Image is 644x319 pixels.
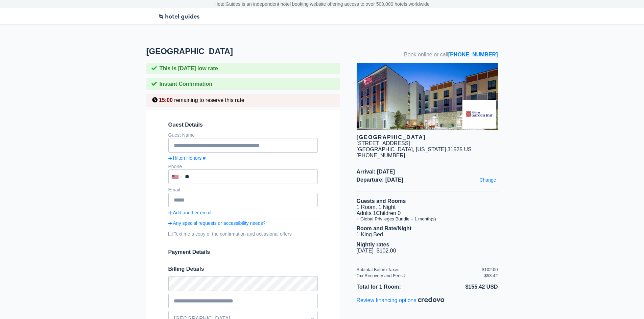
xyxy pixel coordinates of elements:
[158,9,200,21] img: Logo-Transparent.png
[174,97,244,103] span: remaining to reserve this rate
[168,132,195,138] label: Guest Name
[478,176,498,184] a: Change
[357,297,418,303] span: Review financing options
[357,283,427,291] li: Total for 1 Room:
[464,147,472,152] span: US
[357,273,482,278] div: Tax Recovery and Fees:
[146,78,340,90] div: Instant Confirmation
[168,122,318,128] span: Guest Details
[357,297,444,303] a: Review financing options
[357,134,498,140] div: [GEOGRAPHIC_DATA]
[169,170,183,183] div: United States: +1
[168,210,318,215] a: Add another email
[357,242,389,247] b: Nightly rates
[357,140,410,147] div: [STREET_ADDRESS]
[168,220,318,226] a: Any special requests or accessibility needs?
[462,100,496,129] img: Brand logo for Hilton Garden Inn Brunswick
[357,63,498,130] img: hotel image
[357,248,396,254] span: [DATE] $102.00
[427,283,498,291] li: $155.42 USD
[357,153,498,159] div: [PHONE_NUMBER]
[482,267,498,272] div: $102.00
[168,229,318,239] label: Text me a copy of the confirmation and occasional offers
[146,47,357,56] h1: [GEOGRAPHIC_DATA]
[168,266,318,272] span: Billing Details
[357,147,414,152] span: [GEOGRAPHIC_DATA],
[168,164,182,169] label: Phone
[416,147,446,152] span: [US_STATE]
[357,267,482,272] div: Subtotal Before Taxes:
[376,210,401,216] span: Children 0
[357,210,498,216] li: Adults 1
[357,232,498,238] li: 1 King Bed
[404,52,498,58] span: Book online or call
[357,216,498,221] li: + Global Privileges Bundle – 1 month(s)
[357,198,406,204] b: Guests and Rooms
[168,155,318,161] a: Hilton Honors #
[159,97,173,103] span: 15:00
[146,63,340,74] div: This is [DATE] low rate
[357,204,498,210] li: 1 Room, 1 Night
[357,169,498,175] span: Arrival: [DATE]
[168,187,180,192] label: Email
[168,249,210,255] span: Payment Details
[357,177,498,183] span: Departure: [DATE]
[484,273,498,278] div: $53.42
[448,52,498,57] a: [PHONE_NUMBER]
[357,225,412,231] b: Room and Rate/Night
[448,147,463,152] span: 31525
